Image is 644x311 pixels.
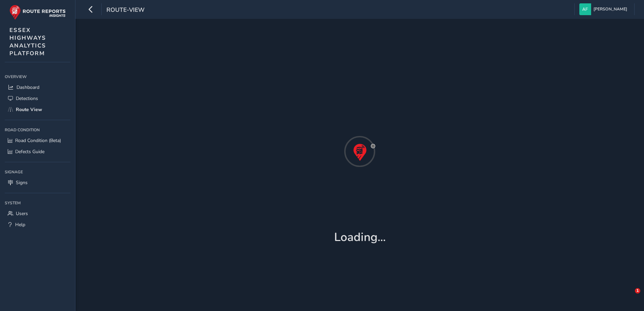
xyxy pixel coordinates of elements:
[579,3,591,15] img: diamond-layout
[15,148,44,155] span: Defects Guide
[5,104,70,115] a: Route View
[5,208,70,219] a: Users
[334,230,386,244] h1: Loading...
[5,93,70,104] a: Detections
[15,221,25,228] span: Help
[5,82,70,93] a: Dashboard
[5,146,70,157] a: Defects Guide
[5,72,70,82] div: Overview
[16,95,38,102] span: Detections
[635,288,640,293] span: 1
[621,288,637,304] iframe: Intercom live chat
[5,177,70,188] a: Signs
[16,106,42,113] span: Route View
[5,135,70,146] a: Road Condition (Beta)
[593,3,627,15] span: [PERSON_NAME]
[5,125,70,135] div: Road Condition
[15,137,61,144] span: Road Condition (Beta)
[5,198,70,208] div: System
[9,5,66,20] img: rr logo
[5,167,70,177] div: Signage
[5,219,70,230] a: Help
[17,84,39,91] span: Dashboard
[579,3,630,15] button: [PERSON_NAME]
[106,6,144,15] span: route-view
[16,179,28,186] span: Signs
[16,210,28,217] span: Users
[9,26,46,57] span: ESSEX HIGHWAYS ANALYTICS PLATFORM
